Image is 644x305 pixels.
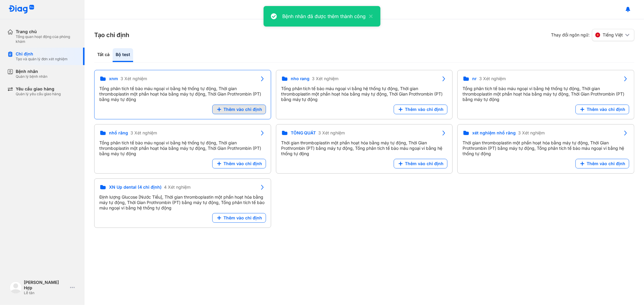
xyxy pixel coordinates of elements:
[16,34,77,44] div: Tổng quan hoạt động của phòng khám
[518,130,545,136] span: 3 Xét nghiệm
[281,140,448,156] div: Thời gian thromboplastin một phần hoạt hóa bằng máy tự động, Thời Gian Prothrombin (PT) bằng máy ...
[113,48,133,62] div: Bộ test
[24,280,68,291] div: [PERSON_NAME] Hợp
[312,76,339,81] span: 3 Xét nghiệm
[16,29,77,34] div: Trang chủ
[319,130,345,136] span: 3 Xét nghiệm
[16,69,47,74] div: Bệnh nhân
[575,159,629,168] button: Thêm vào chỉ định
[10,281,22,294] img: logo
[16,86,61,92] div: Yêu cầu giao hàng
[164,184,191,190] span: 4 Xét nghiệm
[99,140,266,156] div: Tổng phân tích tế bào máu ngoại vi bằng hệ thống tự động, Thời gian thromboplastin một phần hoạt ...
[212,159,266,168] button: Thêm vào chỉ định
[587,161,625,166] span: Thêm vào chỉ định
[109,184,162,190] span: XN Up dental (4 chỉ định)
[16,92,61,96] div: Quản lý yêu cầu giao hàng
[24,291,68,295] div: Lễ tân
[281,86,448,102] div: Tổng phân tích tế bào máu ngoại vi bằng hệ thống tự động, Thời gian thromboplastin một phần hoạt ...
[405,107,444,112] span: Thêm vào chỉ định
[366,13,373,20] button: close
[405,161,444,166] span: Thêm vào chỉ định
[94,48,113,62] div: Tất cả
[99,194,266,211] div: Định lượng Glucose [Nước Tiểu], Thời gian thromboplastin một phần hoạt hóa bằng máy tự động, Thời...
[99,86,266,102] div: Tổng phân tích tế bào máu ngoại vi bằng hệ thống tự động, Thời gian thromboplastin một phần hoạt ...
[394,105,447,114] button: Thêm vào chỉ định
[8,5,34,14] img: logo
[575,105,629,114] button: Thêm vào chỉ định
[223,161,262,166] span: Thêm vào chỉ định
[394,159,447,168] button: Thêm vào chỉ định
[212,105,266,114] button: Thêm vào chỉ định
[223,107,262,112] span: Thêm vào chỉ định
[587,107,625,112] span: Thêm vào chỉ định
[109,76,118,81] span: xnm
[551,29,634,41] div: Thay đổi ngôn ngữ:
[291,130,316,136] span: TỔNG QUÁT
[94,31,129,39] h3: Tạo chỉ định
[16,51,68,57] div: Chỉ định
[479,76,506,81] span: 3 Xét nghiệm
[130,130,157,136] span: 3 Xét nghiệm
[109,130,128,136] span: nhổ răng
[463,140,629,156] div: Thời gian thromboplastin một phần hoạt hóa bằng máy tự động, Thời Gian Prothrombin (PT) bằng máy ...
[120,76,147,81] span: 3 Xét nghiệm
[223,215,262,221] span: Thêm vào chỉ định
[291,76,310,81] span: nho rang
[212,213,266,223] button: Thêm vào chỉ định
[16,74,47,79] div: Quản lý bệnh nhân
[282,13,366,20] div: Bệnh nhân đã được thêm thành công
[463,86,629,102] div: Tổng phân tích tế bào máu ngoại vi bằng hệ thống tự động, Thời gian thromboplastin một phần hoạt ...
[16,57,68,61] div: Tạo và quản lý đơn xét nghiệm
[472,130,516,136] span: xét nghiệm nhổ răng
[472,76,477,81] span: nr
